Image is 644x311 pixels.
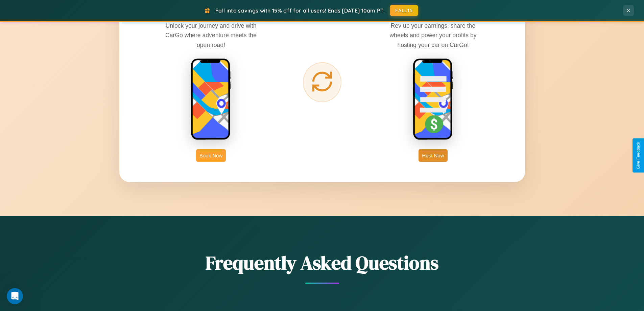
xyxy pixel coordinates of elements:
h2: Frequently Asked Questions [119,250,525,276]
iframe: Intercom live chat [7,288,23,304]
button: Host Now [419,149,447,162]
p: Rev up your earnings, share the wheels and power your profits by hosting your car on CarGo! [382,21,484,49]
img: host phone [413,58,453,141]
button: Book Now [196,149,226,162]
button: FALL15 [390,5,418,16]
img: rent phone [191,58,231,141]
span: Fall into savings with 15% off for all users! Ends [DATE] 10am PT. [215,7,385,14]
div: Give Feedback [636,142,641,169]
p: Unlock your journey and drive with CarGo where adventure meets the open road! [160,21,262,49]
